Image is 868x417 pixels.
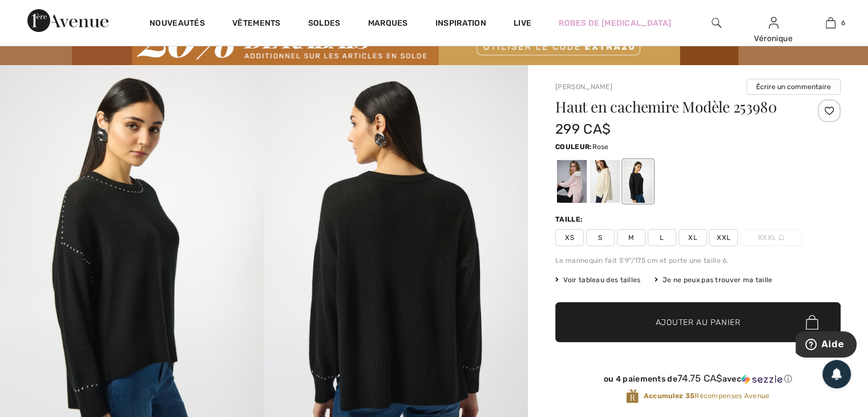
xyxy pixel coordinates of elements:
[27,9,108,32] img: 1ère Avenue
[308,18,341,30] a: Soldes
[514,17,531,29] a: Live
[841,18,845,28] span: 6
[555,143,592,151] span: Couleur:
[435,18,486,30] span: Inspiration
[559,17,671,29] a: Robes de [MEDICAL_DATA]
[623,160,653,203] div: Noir
[709,229,738,246] span: XXL
[745,33,801,45] div: Véronique
[555,214,585,224] div: Taille:
[555,373,841,384] div: ou 4 paiements de avec
[741,374,782,384] img: Sezzle
[679,229,707,246] span: XL
[806,315,818,330] img: Bag.svg
[643,391,769,401] span: Récompenses Avenue
[557,160,587,203] div: Rose
[586,229,615,246] span: S
[769,16,778,30] img: Mes infos
[150,18,205,30] a: Nouveautés
[796,331,857,360] iframe: Ouvre un widget dans lequel vous pouvez trouver plus d’informations
[232,18,281,30] a: Vêtements
[677,372,722,384] span: 74.75 CA$
[555,83,612,91] a: [PERSON_NAME]
[590,160,620,203] div: Vanille 30
[626,388,639,404] img: Récompenses Avenue
[656,316,741,328] span: Ajouter au panier
[802,16,858,30] a: 6
[617,229,645,246] span: M
[648,229,676,246] span: L
[778,235,784,240] img: ring-m.svg
[368,18,408,30] a: Marques
[592,143,608,151] span: Rose
[555,302,841,342] button: Ajouter au panier
[555,121,611,137] span: 299 CA$
[826,16,835,30] img: Mon panier
[655,275,773,285] div: Je ne peux pas trouver ma taille
[769,17,778,28] a: Se connecter
[712,16,721,30] img: recherche
[555,229,584,246] span: XS
[555,373,841,388] div: ou 4 paiements de74.75 CA$avecSezzle Cliquez pour en savoir plus sur Sezzle
[555,275,641,285] span: Voir tableau des tailles
[746,79,841,95] button: Écrire un commentaire
[740,229,802,246] span: XXXL
[555,255,841,266] div: Le mannequin fait 5'9"/175 cm et porte une taille 6.
[643,392,695,400] strong: Accumulez 35
[555,99,793,114] h1: Haut en cachemire Modèle 253980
